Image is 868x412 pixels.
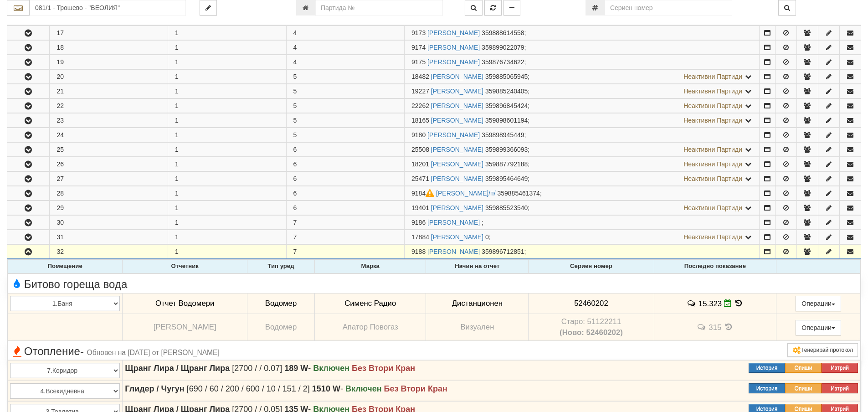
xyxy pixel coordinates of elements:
td: 1 [168,128,286,142]
span: Партида № [411,248,426,255]
td: ; [405,99,760,113]
td: Сименс Радио [314,293,426,314]
span: История на показанията [724,323,734,331]
strong: 189 W [284,364,308,373]
span: Партида № [411,131,426,139]
span: 359888614558 [482,29,524,36]
a: [PERSON_NAME] [431,204,483,211]
th: Сериен номер [529,260,654,273]
span: Неактивни Партиди [683,204,742,211]
button: Изтрий [822,363,858,373]
td: 25 [50,143,168,157]
button: Опиши [785,363,822,373]
td: 20 [50,70,168,84]
span: [PERSON_NAME] [154,323,216,331]
td: 1 [168,55,286,69]
th: Помещение [8,260,123,273]
span: 4 [293,58,297,66]
a: [PERSON_NAME] [427,58,480,66]
td: ; [405,128,760,142]
span: Обновен на [DATE] от [PERSON_NAME] [87,349,220,356]
td: 1 [168,84,286,98]
td: ; [405,186,760,201]
span: 359899022079 [482,44,524,51]
span: Партида № [411,58,426,66]
span: Битово гореща вода [10,278,127,290]
a: [PERSON_NAME] [427,131,480,139]
span: Неактивни Партиди [683,146,742,153]
th: Марка [314,260,426,273]
td: 30 [50,216,168,230]
strong: Щранг Лира / Щранг Лира [125,364,230,373]
span: Партида № [411,88,429,95]
td: 29 [50,201,168,215]
td: ; [405,216,760,230]
span: 6 [293,160,297,168]
td: 1 [168,216,286,230]
strong: Включен [313,364,349,373]
strong: Без Втори Кран [352,364,415,373]
td: ; [405,113,760,128]
td: 1 [168,41,286,55]
span: Неактивни Партиди [683,102,742,109]
span: 359896845424 [485,102,528,109]
td: 1 [168,157,286,171]
span: 6 [293,190,297,197]
td: 1 [168,113,286,128]
th: Начин на отчет [426,260,529,273]
td: 1 [168,201,286,215]
td: 1 [168,245,286,259]
td: Водомер [247,293,315,314]
span: [2700 / / 0.07] [232,364,282,373]
th: Отчетник [123,260,247,273]
td: 1 [168,143,286,157]
button: История [749,363,785,373]
td: ; [405,41,760,55]
td: Визуален [426,314,529,341]
td: 27 [50,172,168,186]
td: ; [405,201,760,215]
td: 1 [168,99,286,113]
span: 7 [293,248,297,255]
span: 6 [293,204,297,211]
td: Апатор Повогаз [314,314,426,341]
b: (Ново: 52460202) [560,328,623,337]
span: Неактивни Партиди [683,233,742,241]
span: Партида № [411,204,429,211]
span: Партида № [411,146,429,153]
span: 359899366093 [485,146,528,153]
strong: Включен [345,384,382,393]
a: [PERSON_NAME] [427,219,480,226]
span: Неактивни Партиди [683,73,742,80]
a: [PERSON_NAME] [431,146,483,153]
td: ; [405,157,760,171]
th: Тип уред [247,260,315,273]
td: Устройство със сериен номер 51122211 беше подменено от устройство със сериен номер 52460202 [529,314,654,341]
td: ; [405,245,760,259]
a: [PERSON_NAME] [431,73,483,80]
span: 359887792188 [485,160,528,168]
td: Дистанционен [426,293,529,314]
a: [PERSON_NAME] [431,102,483,109]
span: Отопление [10,345,220,357]
td: ; [405,55,760,69]
span: 5 [293,73,297,80]
span: 359885065945 [485,73,528,80]
span: Партида № [411,160,429,168]
span: 359876734622 [482,58,524,66]
span: 359895464649 [485,175,528,182]
span: Партида № [411,117,429,124]
td: ; [405,230,760,244]
td: 24 [50,128,168,142]
th: Последно показание [654,260,776,273]
td: 23 [50,113,168,128]
td: 1 [168,230,286,244]
span: 7 [293,233,297,241]
a: [PERSON_NAME] [431,88,483,95]
span: 5 [293,88,297,95]
span: 359885461374 [497,190,539,197]
td: 1 [168,186,286,201]
span: 7 [293,219,297,226]
td: ; [405,84,760,98]
span: 15.323 [699,299,722,308]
